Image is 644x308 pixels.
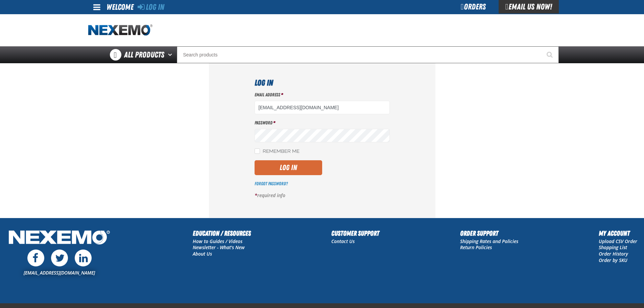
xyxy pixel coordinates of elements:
[599,228,637,238] h2: My Account
[24,269,95,276] a: [EMAIL_ADDRESS][DOMAIN_NAME]
[460,238,518,244] a: Shipping Rates and Policies
[599,244,627,251] a: Shopping List
[255,77,390,89] h1: Log In
[124,49,164,61] span: All Products
[193,244,245,251] a: Newsletter - What's New
[138,2,164,12] a: Log In
[331,228,379,238] h2: Customer Support
[331,238,355,244] a: Contact Us
[177,46,559,63] input: Search
[255,92,390,98] label: Email Address
[166,46,177,63] button: Open All Products pages
[193,238,242,244] a: How to Guides / Videos
[88,24,152,36] img: Nexemo logo
[599,238,637,244] a: Upload CSV Order
[542,46,559,63] button: Start Searching
[7,228,112,248] img: Nexemo Logo
[255,148,260,154] input: Remember Me
[599,251,628,257] a: Order History
[88,24,152,36] a: Home
[193,228,251,238] h2: Education / Resources
[255,120,390,126] label: Password
[255,148,300,155] label: Remember Me
[460,244,492,251] a: Return Policies
[460,228,518,238] h2: Order Support
[255,192,390,199] p: required info
[193,251,212,257] a: About Us
[255,160,322,175] button: Log In
[599,257,627,263] a: Order by SKU
[255,181,288,186] a: Forgot Password?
